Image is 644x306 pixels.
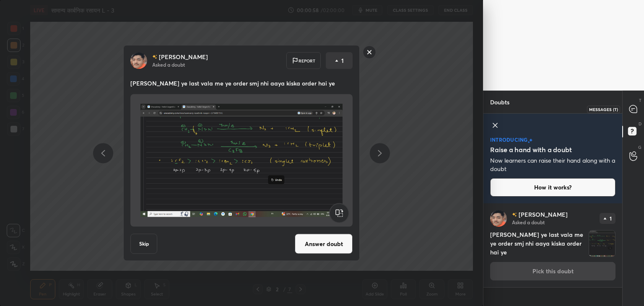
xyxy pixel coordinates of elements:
p: Doubts [483,91,516,113]
button: How it works? [490,178,615,197]
img: large-star.026637fe.svg [529,138,532,142]
img: 17963b32a8114a8eaca756b508a36ab1.jpg [490,210,507,227]
img: 1759235604XVM9RQ.png [589,231,615,257]
p: T [639,97,641,104]
h4: [PERSON_NAME] ye last vala me ye order smj nhi aaya kiska order hai ye [490,230,585,257]
h5: Raise a hand with a doubt [490,145,572,155]
p: Asked a doubt [512,219,545,226]
div: Messages (T) [587,106,620,113]
p: [PERSON_NAME] ye last vala me ye order smj nhi aaya kiska order hai ye [130,79,353,88]
p: G [638,144,641,150]
p: introducing [490,137,528,142]
p: 1 [610,216,612,221]
img: no-rating-badge.077c3623.svg [512,213,517,217]
p: D [639,121,641,127]
p: [PERSON_NAME] [519,211,568,218]
img: 1759235604XVM9RQ.png [140,98,343,223]
div: Report [286,52,321,69]
p: Now learners can raise their hand along with a doubt [490,156,615,173]
img: small-star.76a44327.svg [528,141,530,143]
p: [PERSON_NAME] [159,54,208,60]
button: Answer doubt [295,234,353,254]
img: 17963b32a8114a8eaca756b508a36ab1.jpg [130,52,147,69]
p: 1 [341,57,344,65]
button: Skip [130,234,157,254]
img: no-rating-badge.077c3623.svg [152,54,157,59]
p: Asked a doubt [152,61,185,68]
div: grid [483,203,622,306]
